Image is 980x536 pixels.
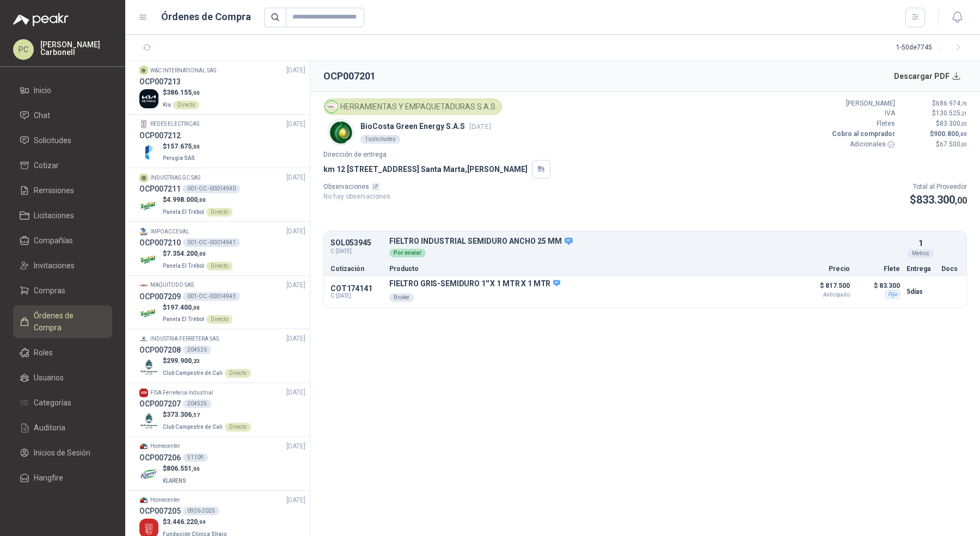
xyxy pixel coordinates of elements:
a: Invitaciones [13,255,112,276]
span: Panela El Trébol [163,209,204,215]
img: Company Logo [139,335,148,343]
p: IVA [830,108,895,119]
p: [PERSON_NAME] [830,98,895,109]
img: Company Logo [139,389,148,397]
h3: OCP007208 [139,344,181,356]
span: Cotizar [34,159,59,171]
p: $ [910,192,967,208]
span: ,00 [959,131,967,137]
span: Chat [34,109,50,121]
div: Directo [206,262,232,270]
p: $ 83.300 [856,279,900,292]
div: Directo [206,315,232,324]
p: $ [163,141,200,152]
span: 833.300 [916,193,967,206]
span: [DATE] [286,226,305,237]
p: Docs [941,266,960,272]
span: Hangfire [34,472,63,484]
span: [DATE] [286,495,305,506]
span: Usuarios [34,372,64,384]
p: $ [163,464,200,474]
div: Directo [173,101,199,109]
p: $ [902,119,967,129]
span: C: [DATE] [330,293,383,299]
div: 001-OC -00014941 [183,238,240,247]
span: ,23 [192,358,200,364]
p: 5 días [906,285,935,298]
p: COT174141 [330,284,383,293]
p: Dirección de entrega [323,150,967,160]
p: Fletes [830,119,895,129]
img: Company Logo [139,281,148,289]
div: Directo [225,423,251,432]
a: Cotizar [13,155,112,176]
p: $ 817.500 [795,279,850,298]
span: Solicitudes [34,134,71,146]
span: 806.551 [167,465,200,472]
span: 7.354.200 [167,250,206,257]
img: Company Logo [139,496,148,504]
span: 900.800 [934,130,967,138]
img: Company Logo [139,89,158,108]
div: Fijo [885,290,900,299]
span: ,00 [960,121,967,127]
a: Company LogoMAQUITODO SAS[DATE] OCP007209001-OC -00014943Company Logo$197.400,00Panela El TrébolD... [139,280,305,325]
span: 197.400 [167,304,200,311]
span: 130.525 [936,109,967,117]
p: Homecenter [150,442,180,451]
a: Inicio [13,80,112,101]
span: ,00 [960,141,967,147]
span: [DATE] [286,65,305,76]
a: Categorías [13,392,112,413]
img: Company Logo [139,120,148,128]
span: 157.675 [167,143,200,150]
span: [DATE] [286,172,305,183]
span: ,99 [198,519,206,525]
span: 83.300 [940,120,967,127]
span: Anticipado [795,292,850,298]
div: 001-OC -00014940 [183,184,240,193]
span: Panela El Trébol [163,316,204,322]
p: Entrega [906,266,935,272]
img: Company Logo [139,465,158,484]
span: 299.900 [167,357,200,365]
a: Inicios de Sesión [13,442,112,463]
p: [PERSON_NAME] Carbonell [40,41,112,56]
img: Logo peakr [13,13,69,26]
span: [DATE] [286,280,305,291]
span: ,57 [192,412,200,418]
p: Precio [795,266,850,272]
p: $ [163,88,200,98]
img: Company Logo [139,304,158,323]
a: Usuarios [13,367,112,388]
div: Por enviar [389,249,426,257]
h3: OCP007213 [139,76,181,88]
div: 204526 [183,346,211,354]
span: Licitaciones [34,210,74,221]
a: Órdenes de Compra [13,305,112,338]
span: Perugia SAS [163,155,195,161]
p: $ [163,303,232,313]
div: Broker [389,293,414,302]
a: Licitaciones [13,205,112,226]
p: Homecenter [150,496,180,504]
p: $ [163,356,251,366]
div: Directo [225,369,251,378]
p: Adicionales [830,139,895,150]
span: Kia [163,102,171,108]
span: C: [DATE] [330,247,383,256]
span: Roles [34,347,53,359]
a: Chat [13,105,112,126]
p: $ [163,517,229,527]
div: 1 solicitudes [360,135,400,144]
p: $ [902,129,967,139]
a: Solicitudes [13,130,112,151]
a: W&C INTERNATIONAL SAS[DATE] OCP007213Company Logo$386.155,00KiaDirecto [139,65,305,110]
span: [DATE] [286,119,305,130]
p: $ [163,249,232,259]
a: Company LogoREDES ELECTRICAS[DATE] OCP007212Company Logo$157.675,00Perugia SAS [139,119,305,164]
p: Total al Proveedor [910,182,967,192]
p: INDUSTRIA FERRETERA SAS [150,335,219,343]
span: ,00 [955,195,967,206]
a: Remisiones [13,180,112,201]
